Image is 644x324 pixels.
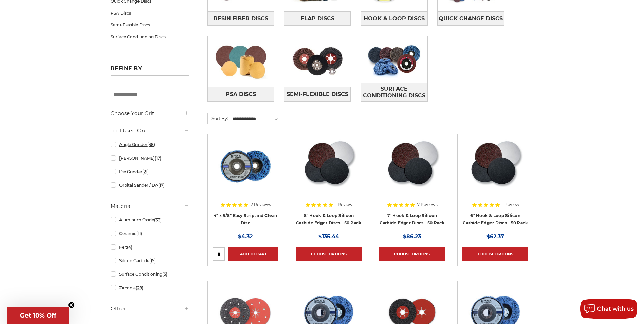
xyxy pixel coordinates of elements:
a: Hook & Loop Discs [361,11,427,26]
span: Semi-Flexible Discs [287,89,348,100]
a: Silicon Carbide [111,255,189,267]
a: Resin Fiber Discs [208,11,274,26]
a: PSA Discs [208,87,274,102]
a: Quick Change Discs [438,11,504,26]
img: Silicon Carbide 6" Hook & Loop Edger Discs [468,139,523,193]
img: Semi-Flexible Discs [284,38,351,85]
a: Surface Conditioning [111,268,189,280]
span: (17) [155,156,161,161]
span: (15) [149,258,156,263]
span: 1 Review [502,203,519,207]
a: Choose Options [296,247,362,261]
h5: Choose Your Grit [111,109,189,118]
a: Surface Conditioning Discs [111,31,189,43]
span: (21) [142,169,149,174]
a: 4" x 5/8" Easy Strip and Clean Disc [214,213,277,226]
a: 7" Hook & Loop Silicon Carbide Edger Discs - 50 Pack [380,213,445,226]
img: Surface Conditioning Discs [361,36,427,83]
span: Resin Fiber Discs [214,13,268,24]
a: Die Grinder [111,166,189,178]
a: PSA Discs [111,7,189,19]
a: Surface Conditioning Discs [361,83,427,102]
span: $62.37 [486,233,504,240]
button: Chat with us [580,299,637,319]
span: $4.32 [238,233,253,240]
span: Surface Conditioning Discs [361,83,427,102]
a: Flap Discs [284,11,351,26]
span: $86.23 [403,233,421,240]
h5: Material [111,202,189,210]
a: Silicon Carbide 6" Hook & Loop Edger Discs [462,139,528,205]
span: (38) [147,142,155,147]
a: Semi-Flexible Discs [111,19,189,31]
img: 4" x 5/8" easy strip and clean discs [218,139,273,193]
a: Orbital Sander / DA [111,179,189,191]
span: 1 Review [335,203,353,207]
a: Silicon Carbide 7" Hook & Loop Edger Discs [379,139,445,205]
a: Aluminum Oxide [111,214,189,226]
h5: Tool Used On [111,127,189,135]
span: 7 Reviews [417,203,438,207]
span: (29) [136,285,143,290]
button: Close teaser [68,302,75,308]
h5: Other [111,305,189,313]
span: Quick Change Discs [439,13,503,24]
a: Ceramic [111,228,189,239]
div: Get 10% OffClose teaser [7,307,69,324]
a: 8" Hook & Loop Silicon Carbide Edger Discs - 50 Pack [296,213,361,226]
img: PSA Discs [208,38,274,85]
span: Hook & Loop Discs [364,13,425,24]
a: Zirconia [111,282,189,294]
a: Choose Options [379,247,445,261]
span: Flap Discs [301,13,334,24]
span: 2 Reviews [251,203,271,207]
a: [PERSON_NAME] [111,152,189,164]
span: (33) [154,217,162,222]
a: Choose Options [462,247,528,261]
a: 6" Hook & Loop Silicon Carbide Edger Discs - 50 Pack [463,213,528,226]
img: Silicon Carbide 7" Hook & Loop Edger Discs [385,139,440,193]
span: (17) [158,183,165,188]
a: Felt [111,241,189,253]
span: (5) [162,272,167,277]
span: (4) [127,245,132,250]
a: Angle Grinder [111,139,189,150]
a: 4" x 5/8" easy strip and clean discs [213,139,278,205]
a: Silicon Carbide 8" Hook & Loop Edger Discs [296,139,362,205]
select: Sort By: [231,114,282,124]
span: PSA Discs [226,89,256,100]
a: Add to Cart [228,247,278,261]
span: (11) [136,231,142,236]
span: $135.44 [318,233,339,240]
h5: Refine by [111,65,189,76]
label: Sort By: [208,113,228,123]
img: Silicon Carbide 8" Hook & Loop Edger Discs [301,139,356,193]
a: Semi-Flexible Discs [284,87,351,102]
span: Chat with us [597,306,634,312]
span: Get 10% Off [20,312,56,319]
